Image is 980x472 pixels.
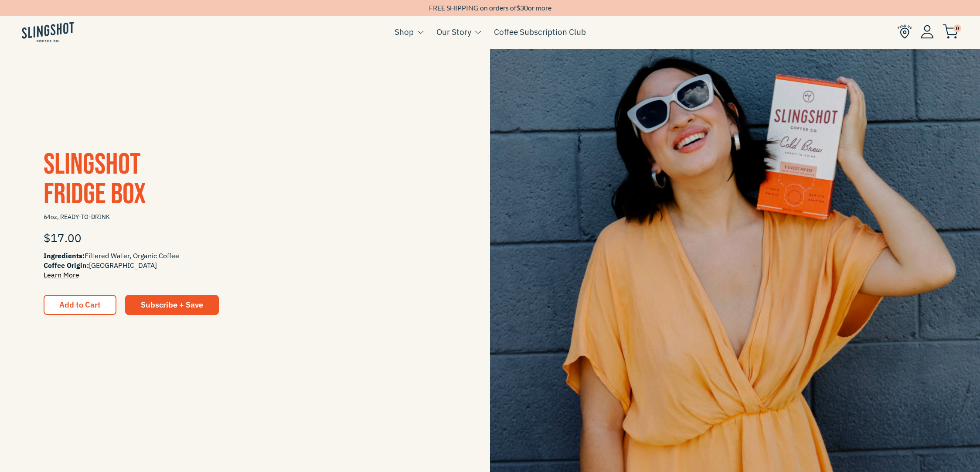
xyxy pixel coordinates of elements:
a: Learn More [44,270,79,279]
a: Subscribe + Save [125,295,219,315]
span: Slingshot Fridge Box [44,147,146,212]
span: Coffee Origin: [44,261,89,270]
div: $17.00 [44,225,446,251]
img: Account [921,25,934,38]
span: Subscribe + Save [141,300,203,310]
a: Shop [395,25,414,38]
img: cart [943,24,958,39]
span: Filtered Water, Organic Coffee [GEOGRAPHIC_DATA] [44,251,446,280]
a: Our Story [436,25,471,38]
a: SlingshotFridge Box [44,147,146,212]
button: Add to Cart [44,295,116,315]
span: 30 [520,3,528,12]
a: 0 [943,27,958,37]
span: Ingredients: [44,251,85,260]
img: Find Us [898,24,912,39]
span: Add to Cart [59,300,101,310]
a: Coffee Subscription Club [494,25,586,38]
span: 0 [953,24,961,32]
span: 64oz, READY-TO-DRINK [44,209,446,225]
span: $ [516,3,520,12]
